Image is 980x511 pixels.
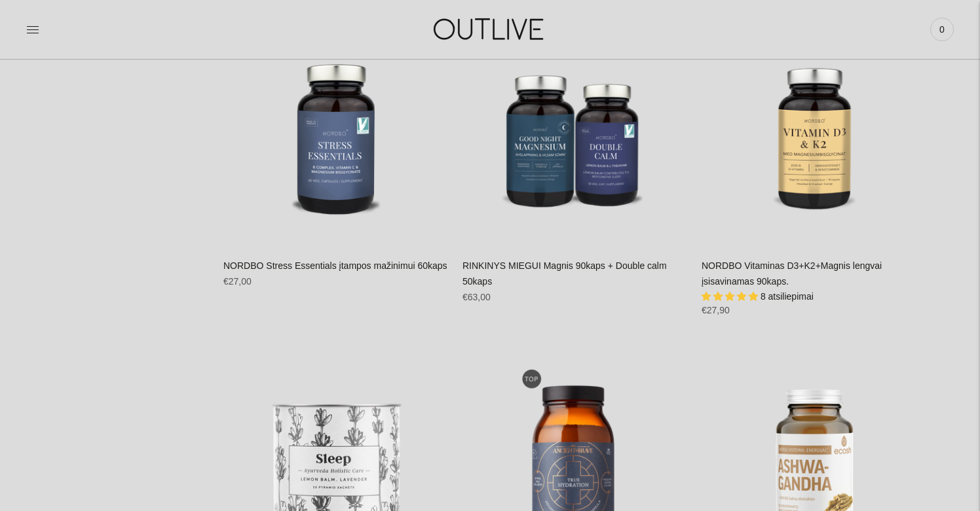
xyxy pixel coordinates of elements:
[702,291,761,302] span: 5.00 stars
[702,20,928,245] a: NORDBO Vitaminas D3+K2+Magnis lengvai įsisavinamas 90kaps.
[462,260,667,287] a: RINKINYS MIEGUI Magnis 90kaps + Double calm 50kaps
[223,260,447,271] a: NORDBO Stress Essentials įtampos mažinimui 60kaps
[462,292,491,302] span: €63,00
[223,20,449,245] a: NORDBO Stress Essentials įtampos mažinimui 60kaps
[223,276,252,287] span: €27,00
[933,20,951,39] span: 0
[462,20,688,245] a: RINKINYS MIEGUI Magnis 90kaps + Double calm 50kaps
[761,291,814,302] span: 8 atsiliepimai
[702,260,882,287] a: NORDBO Vitaminas D3+K2+Magnis lengvai įsisavinamas 90kaps.
[702,305,730,315] span: €27,90
[930,15,954,44] a: 0
[408,7,572,52] img: OUTLIVE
